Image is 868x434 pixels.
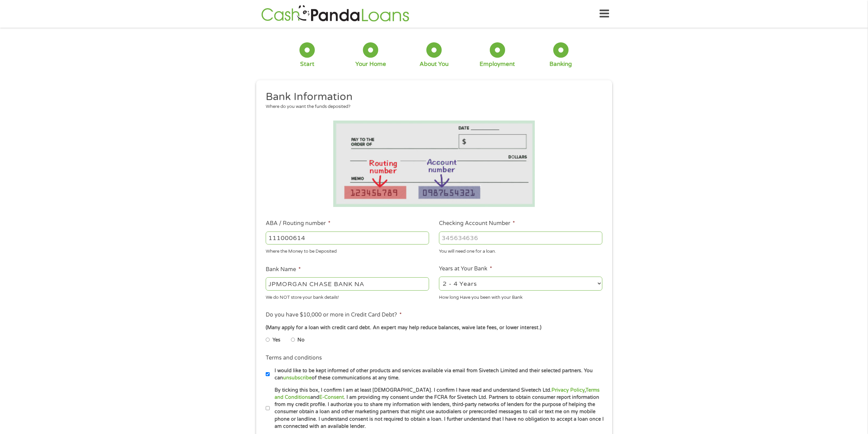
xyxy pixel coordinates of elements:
input: 345634636 [439,232,602,244]
a: Terms and Conditions [275,387,600,400]
div: Your Home [355,60,386,68]
div: Start [300,60,314,68]
label: Checking Account Number [439,220,515,227]
div: You will need one for a loan. [439,246,602,255]
a: unsubscribe [283,375,312,381]
label: By ticking this box, I confirm I am at least [DEMOGRAPHIC_DATA]. I confirm I have read and unders... [270,387,604,430]
div: We do NOT store your bank details! [266,292,429,301]
img: Routing number location [333,121,535,207]
a: E-Consent [319,394,344,400]
label: I would like to be kept informed of other products and services available via email from Sivetech... [270,367,604,382]
a: Privacy Policy [551,387,585,393]
div: (Many apply for a loan with credit card debt. An expert may help reduce balances, waive late fees... [266,324,602,332]
label: ABA / Routing number [266,220,330,227]
label: Years at Your Bank [439,265,492,272]
div: Where the Money to be Deposited [266,246,429,255]
label: No [297,336,305,344]
label: Bank Name [266,266,301,273]
input: 263177916 [266,232,429,244]
div: About You [420,60,448,68]
div: How long Have you been with your Bank [439,292,602,301]
div: Where do you want the funds deposited? [266,103,597,110]
h2: Bank Information [266,90,597,104]
div: Banking [549,60,572,68]
label: Terms and conditions [266,354,322,362]
label: Do you have $10,000 or more in Credit Card Debt? [266,311,402,319]
label: Yes [273,336,280,344]
div: Employment [480,60,515,68]
img: GetLoanNow Logo [259,4,411,24]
